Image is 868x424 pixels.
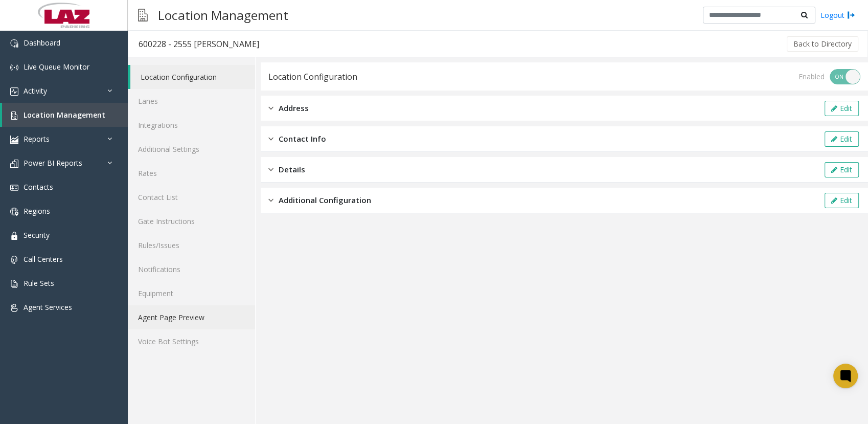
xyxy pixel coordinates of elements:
span: Agent Services [24,302,72,312]
img: 'icon' [10,280,18,288]
button: Edit [825,131,859,147]
a: Contact List [128,185,255,209]
a: Agent Page Preview [128,305,255,329]
div: Location Configuration [268,70,357,83]
span: Activity [24,86,47,96]
img: 'icon' [10,136,18,144]
a: Lanes [128,89,255,113]
img: 'icon' [10,111,18,120]
img: pageIcon [138,3,148,28]
span: Call Centers [24,254,63,264]
a: Notifications [128,257,255,281]
img: 'icon' [10,232,18,240]
a: Additional Settings [128,137,255,161]
img: closed [268,194,273,206]
a: Rules/Issues [128,233,255,257]
a: Gate Instructions [128,209,255,233]
span: Reports [24,134,50,144]
a: Voice Bot Settings [128,329,255,353]
img: 'icon' [10,39,18,48]
div: Enabled [798,71,825,82]
span: Address [279,102,309,114]
span: Power BI Reports [24,158,82,168]
a: Equipment [128,281,255,305]
span: Location Management [24,110,105,120]
span: Details [279,164,305,175]
img: 'icon' [10,304,18,312]
div: 600228 - 2555 [PERSON_NAME] [139,37,259,51]
button: Edit [825,193,859,208]
a: Location Configuration [130,65,255,89]
span: Dashboard [24,38,60,48]
img: 'icon' [10,184,18,192]
img: 'icon' [10,87,18,96]
span: Security [24,230,50,240]
img: closed [268,164,273,175]
img: 'icon' [10,208,18,216]
button: Edit [825,162,859,177]
span: Additional Configuration [279,194,371,206]
img: 'icon' [10,63,18,72]
button: Back to Directory [787,36,858,52]
span: Contacts [24,182,53,192]
a: Logout [820,10,855,20]
img: closed [268,102,273,114]
img: 'icon' [10,160,18,168]
img: closed [268,133,273,145]
a: Location Management [2,103,128,127]
span: Contact Info [279,133,326,145]
a: Rates [128,161,255,185]
h3: Location Management [153,3,293,28]
a: Integrations [128,113,255,137]
span: Rule Sets [24,278,54,288]
span: Live Queue Monitor [24,62,89,72]
span: Regions [24,206,50,216]
img: logout [847,10,855,20]
button: Edit [825,101,859,116]
img: 'icon' [10,256,18,264]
